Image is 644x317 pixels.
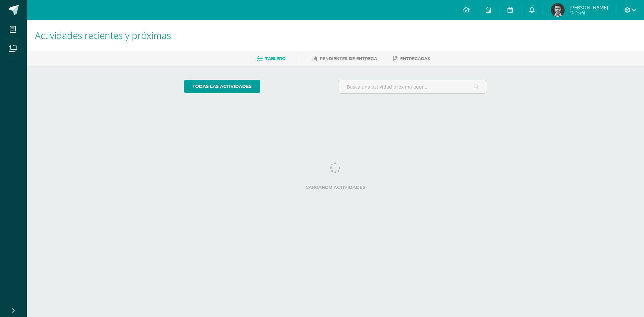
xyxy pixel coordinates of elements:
[551,3,565,17] img: 10cc0ba01cc889843d1e7fcfd041c185.png
[184,80,260,93] a: todas las Actividades
[393,53,430,64] a: Entregadas
[570,4,608,11] span: [PERSON_NAME]
[338,80,487,93] input: Busca una actividad próxima aquí...
[313,53,377,64] a: Pendientes de entrega
[320,56,377,61] span: Pendientes de entrega
[400,56,430,61] span: Entregadas
[265,56,285,61] span: Tablero
[570,10,608,16] span: Mi Perfil
[257,53,285,64] a: Tablero
[35,29,171,42] span: Actividades recientes y próximas
[184,185,487,190] label: Cargando actividades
